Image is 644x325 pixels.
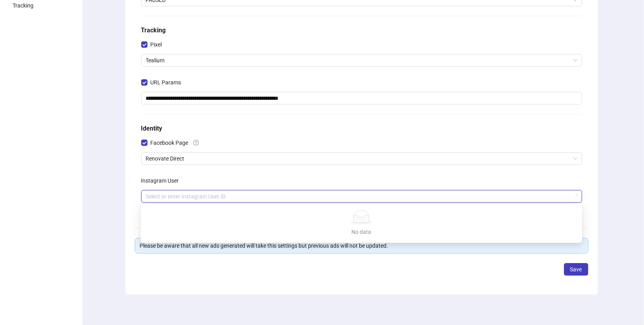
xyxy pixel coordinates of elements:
span: loading [573,194,578,199]
span: Renovate Direct [146,153,577,164]
div: No data [150,228,573,236]
span: Pixel [147,40,165,49]
span: Save [570,266,582,273]
span: question-circle [193,140,199,146]
label: Instagram User [141,174,184,187]
span: Facebook Page [147,138,192,147]
h5: Tracking [141,26,582,35]
div: Please be aware that all new ads generated will take this settings but previous ads will not be u... [140,241,583,250]
h5: Identity [141,124,582,133]
button: Save [564,263,588,276]
span: URL Params [147,78,185,87]
span: Tealium [146,54,577,66]
span: Tracking [13,2,34,9]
